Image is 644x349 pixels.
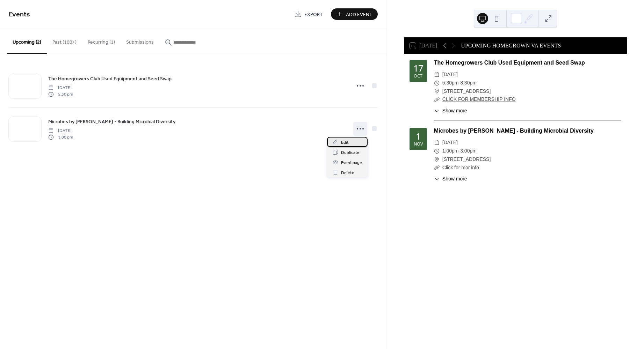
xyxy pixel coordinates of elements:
div: ​ [434,70,440,79]
span: Show more [442,107,467,114]
span: [STREET_ADDRESS] [442,87,491,96]
a: Click for mor info [442,165,479,170]
button: ​Show more [434,175,467,183]
span: - [459,79,461,87]
span: 5:30 pm [48,91,73,97]
div: ​ [434,175,440,183]
span: [STREET_ADDRESS] [442,155,491,164]
a: The Homegrowers Club Used Equipment and Seed Swap [48,75,172,83]
div: ​ [434,164,440,172]
a: CLICK FOR MEMBERSHIP INFO [442,96,516,102]
div: Oct [414,74,422,79]
span: [DATE] [442,70,458,79]
div: UPCOMING HOMEGROWN VA EVENTS [461,42,561,50]
span: - [459,147,461,155]
a: Microbes by [PERSON_NAME] - Building Microbial Diversity [434,128,594,134]
a: Microbes by [PERSON_NAME] - Building Microbial Diversity [48,118,175,126]
span: [DATE] [442,139,458,147]
span: Edit [341,139,349,146]
a: Export [289,8,328,20]
div: ​ [434,107,440,114]
div: ​ [434,155,440,164]
a: The Homegrowers Club Used Equipment and Seed Swap [434,60,585,66]
div: ​ [434,147,440,155]
div: ​ [434,139,440,147]
div: Nov [414,142,423,147]
span: [DATE] [48,85,73,91]
button: Past (100+) [47,28,82,53]
div: ​ [434,87,440,96]
span: Delete [341,169,354,177]
span: 5:30pm [442,79,459,87]
span: 1:00pm [442,147,459,155]
span: 3:00pm [460,147,477,155]
span: Show more [442,175,467,183]
div: 1 [416,132,421,141]
span: 1:00 pm [48,134,73,140]
div: 17 [413,64,423,73]
button: Recurring (1) [82,28,121,53]
span: Add Event [346,11,372,18]
span: [DATE] [48,128,73,134]
span: Microbes by [PERSON_NAME] - Building Microbial Diversity [48,118,175,126]
button: Submissions [121,28,159,53]
button: ​Show more [434,107,467,114]
button: Add Event [331,8,378,20]
span: Duplicate [341,149,360,156]
span: Event page [341,159,362,166]
div: ​ [434,95,440,104]
div: ​ [434,79,440,87]
button: Upcoming (2) [7,28,47,54]
span: Export [304,11,323,18]
span: The Homegrowers Club Used Equipment and Seed Swap [48,75,172,83]
span: 8:30pm [460,79,477,87]
span: Events [9,8,30,21]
